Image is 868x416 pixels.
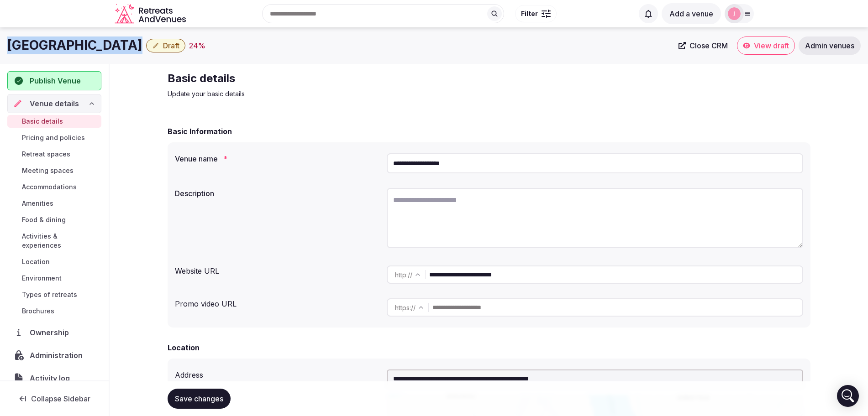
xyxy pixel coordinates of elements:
[7,389,101,409] button: Collapse Sidebar
[168,71,474,86] h2: Basic details
[754,41,789,50] span: View draft
[189,40,205,51] button: 24%
[22,166,74,175] span: Meeting spaces
[7,181,101,193] a: Accommodations
[31,394,90,403] span: Collapse Sidebar
[22,150,70,159] span: Retreat spaces
[115,4,188,24] svg: Retreats and Venues company logo
[175,394,223,403] span: Save changes
[175,366,379,380] div: Address
[7,346,101,365] a: Administration
[689,41,728,50] span: Close CRM
[175,155,379,162] label: Venue name
[22,307,54,316] span: Brochures
[22,232,98,250] span: Activities & experiences
[799,36,861,55] a: Admin venues
[7,164,101,177] a: Meeting spaces
[115,4,188,24] a: Visit the homepage
[30,75,81,86] span: Publish Venue
[146,39,185,52] button: Draft
[30,327,73,338] span: Ownership
[728,7,741,20] img: jen-7867
[175,262,379,276] div: Website URL
[7,213,101,226] a: Food & dining
[168,126,232,137] h2: Basic Information
[662,9,721,18] a: Add a venue
[163,41,179,50] span: Draft
[7,115,101,128] a: Basic details
[168,89,474,99] p: Update your basic details
[30,373,74,384] span: Activity log
[22,290,77,299] span: Types of retreats
[7,323,101,342] a: Ownership
[7,71,101,90] button: Publish Venue
[673,36,733,55] a: Close CRM
[168,389,231,409] button: Save changes
[7,369,101,388] a: Activity log
[521,9,538,18] span: Filter
[7,131,101,144] a: Pricing and policies
[7,305,101,317] a: Brochures
[7,36,142,54] h1: [GEOGRAPHIC_DATA]
[22,257,50,266] span: Location
[7,148,101,161] a: Retreat spaces
[22,182,77,192] span: Accommodations
[737,36,795,55] a: View draft
[175,190,379,197] label: Description
[7,197,101,210] a: Amenities
[515,5,557,22] button: Filter
[189,40,205,51] div: 24 %
[22,274,62,283] span: Environment
[22,133,85,142] span: Pricing and policies
[168,342,200,353] h2: Location
[22,215,66,224] span: Food & dining
[7,255,101,268] a: Location
[7,272,101,285] a: Environment
[175,295,379,309] div: Promo video URL
[805,41,854,50] span: Admin venues
[7,288,101,301] a: Types of retreats
[30,98,79,109] span: Venue details
[7,230,101,252] a: Activities & experiences
[662,3,721,24] button: Add a venue
[22,199,53,208] span: Amenities
[30,350,86,361] span: Administration
[837,385,859,407] div: Open Intercom Messenger
[22,117,63,126] span: Basic details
